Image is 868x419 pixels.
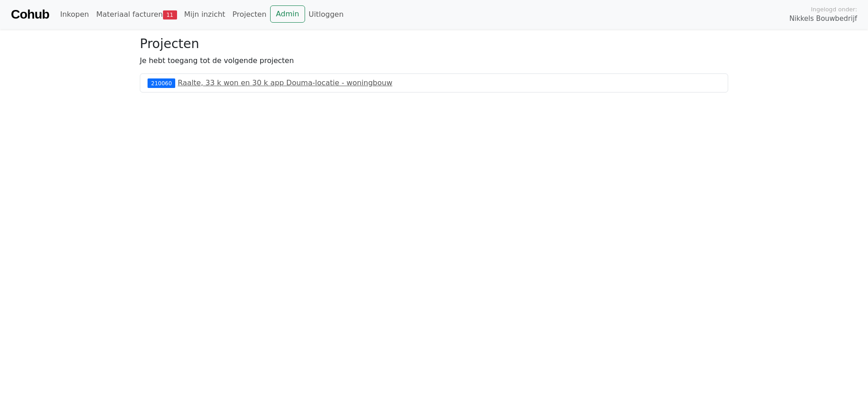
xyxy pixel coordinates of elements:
a: Mijn inzicht [181,5,229,24]
h3: Projecten [140,36,728,52]
a: Uitloggen [305,5,347,24]
div: 210060 [148,78,175,88]
span: 11 [163,10,177,19]
a: Admin [270,5,305,23]
a: Inkopen [56,5,92,24]
p: Je hebt toegang tot de volgende projecten [140,55,728,66]
a: Cohub [11,4,49,25]
span: Nikkels Bouwbedrijf [789,14,857,24]
a: Materiaal facturen11 [93,5,181,24]
a: Raalte, 33 k won en 30 k app Douma-locatie - woningbouw [178,78,393,87]
a: Projecten [229,5,270,24]
span: Ingelogd onder: [811,5,857,14]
